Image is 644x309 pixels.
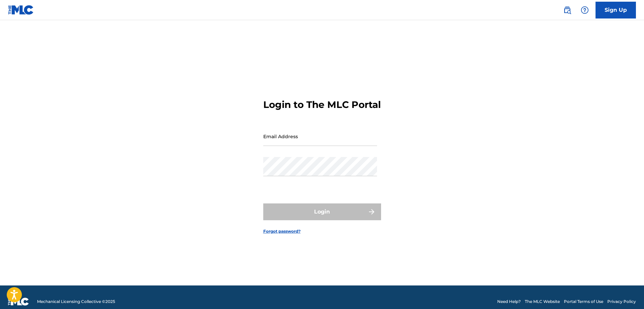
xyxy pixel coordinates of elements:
h3: Login to The MLC Portal [263,99,381,111]
div: Help [578,3,591,17]
a: Privacy Policy [607,299,636,305]
a: The MLC Website [525,299,560,305]
a: Sign Up [596,2,636,18]
img: help [581,6,589,14]
a: Portal Terms of Use [564,299,603,305]
a: Need Help? [497,299,521,305]
img: logo [8,298,29,306]
a: Public Search [561,3,574,17]
img: search [563,6,571,14]
img: MLC Logo [8,5,34,15]
a: Forgot password? [263,228,301,234]
span: Mechanical Licensing Collective © 2025 [37,299,115,305]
